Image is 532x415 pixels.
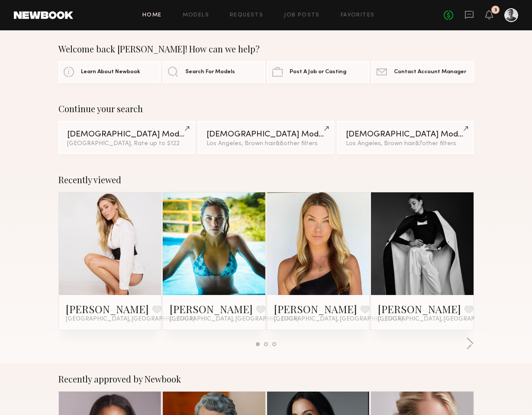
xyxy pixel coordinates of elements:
div: 3 [494,8,497,13]
a: Contact Account Manager [371,61,474,83]
a: [PERSON_NAME] [274,302,357,316]
a: [DEMOGRAPHIC_DATA] ModelsLos Angeles, Brown hair&8other filters [198,121,335,154]
div: [GEOGRAPHIC_DATA], Rate up to $122 [67,141,187,147]
a: Search For Models [163,61,265,83]
span: Contact Account Manager [394,69,466,75]
a: Requests [230,13,263,18]
span: [GEOGRAPHIC_DATA], [GEOGRAPHIC_DATA] [66,316,195,323]
div: Los Angeles, Brown hair [206,141,326,147]
span: & 7 other filter s [415,141,456,146]
a: Learn About Newbook [58,61,161,83]
div: Welcome back [PERSON_NAME]! How can we help? [58,44,474,54]
a: Home [142,13,162,18]
span: [GEOGRAPHIC_DATA], [GEOGRAPHIC_DATA] [170,316,299,323]
a: [PERSON_NAME] [378,302,461,316]
span: & 8 other filter s [276,141,318,146]
a: Job Posts [284,13,320,18]
a: [DEMOGRAPHIC_DATA] ModelsLos Angeles, Brown hair&7other filters [337,121,474,154]
div: Recently viewed [58,175,474,185]
div: [DEMOGRAPHIC_DATA] Models [346,130,465,139]
div: [DEMOGRAPHIC_DATA] Models [206,130,326,139]
a: [PERSON_NAME] [170,302,253,316]
span: [GEOGRAPHIC_DATA], [GEOGRAPHIC_DATA] [274,316,403,323]
span: Learn About Newbook [81,69,140,75]
span: [GEOGRAPHIC_DATA], [GEOGRAPHIC_DATA] [378,316,507,323]
span: Search For Models [185,69,235,75]
a: Favorites [341,13,375,18]
div: [DEMOGRAPHIC_DATA] Models [67,130,187,139]
a: Models [183,13,209,18]
a: Post A Job or Casting [267,61,369,83]
a: [DEMOGRAPHIC_DATA] Models[GEOGRAPHIC_DATA], Rate up to $122 [58,121,195,154]
a: [PERSON_NAME] [66,302,149,316]
div: Continue your search [58,104,474,114]
div: Los Angeles, Brown hair [346,141,465,147]
span: Post A Job or Casting [290,69,346,75]
div: Recently approved by Newbook [58,374,474,384]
